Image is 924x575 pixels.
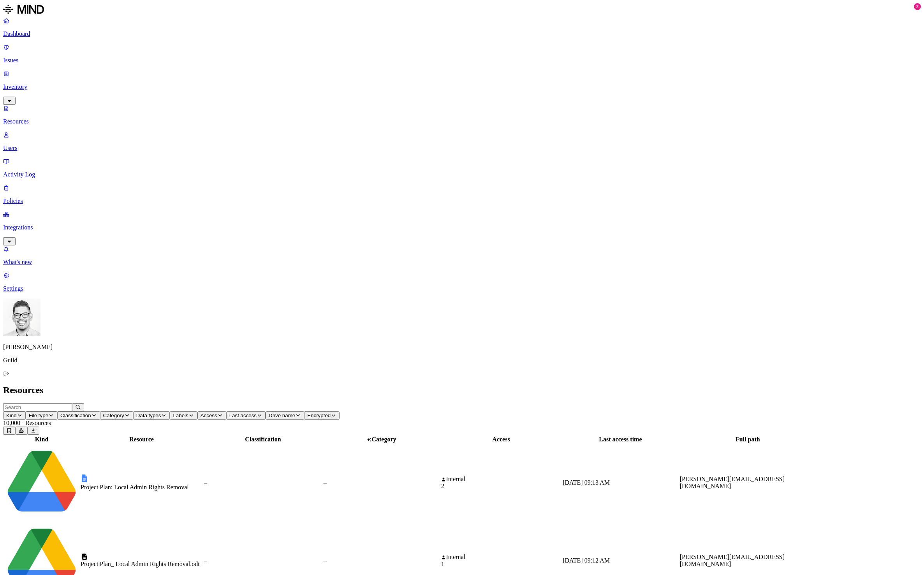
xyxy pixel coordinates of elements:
[136,413,161,418] span: Data types
[371,436,396,443] span: Category
[441,561,561,568] div: 1
[914,3,921,10] div: 2
[441,554,561,561] div: Internal
[3,285,921,292] p: Settings
[3,145,921,152] p: Users
[60,413,91,418] span: Classification
[3,3,921,17] a: MIND
[29,413,48,418] span: File type
[563,479,610,486] span: [DATE] 09:13 AM
[3,198,921,205] p: Policies
[3,420,51,426] span: 10,000+ Resources
[201,413,217,418] span: Access
[204,479,207,486] span: –
[307,413,331,418] span: Encrypted
[3,357,921,364] p: Guild
[3,245,921,266] a: What's new
[3,158,921,178] a: Activity Log
[3,70,921,104] a: Inventory
[324,479,327,486] span: –
[680,436,816,443] div: Full path
[3,30,921,37] p: Dashboard
[204,436,322,443] div: Classification
[680,554,816,568] div: [PERSON_NAME][EMAIL_ADDRESS][DOMAIN_NAME]
[3,403,72,411] input: Search
[4,444,79,519] img: google-drive.svg
[3,259,921,266] p: What's new
[3,118,921,125] p: Resources
[81,474,88,482] img: google-docs.svg
[3,184,921,205] a: Policies
[441,476,561,483] div: Internal
[229,413,257,418] span: Last access
[3,171,921,178] p: Activity Log
[103,413,124,418] span: Category
[269,413,295,418] span: Drive name
[680,476,816,490] div: [PERSON_NAME][EMAIL_ADDRESS][DOMAIN_NAME]
[3,224,921,231] p: Integrations
[173,413,188,418] span: Labels
[563,436,678,443] div: Last access time
[3,3,44,16] img: MIND
[3,105,921,125] a: Resources
[3,83,921,90] p: Inventory
[324,557,327,564] span: –
[4,436,79,443] div: Kind
[3,131,921,152] a: Users
[3,57,921,64] p: Issues
[3,272,921,292] a: Settings
[3,44,921,64] a: Issues
[563,557,610,564] span: [DATE] 09:12 AM
[441,436,561,443] div: Access
[3,385,921,395] h2: Resources
[3,17,921,37] a: Dashboard
[81,484,202,491] div: Project Plan: Local Admin Rights Removal
[6,413,17,418] span: Kind
[3,211,921,244] a: Integrations
[204,557,207,564] span: –
[81,561,202,568] div: Project Plan_ Local Admin Rights Removal.odt
[81,436,202,443] div: Resource
[3,298,40,336] img: Michael Alegre
[441,483,561,490] div: 2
